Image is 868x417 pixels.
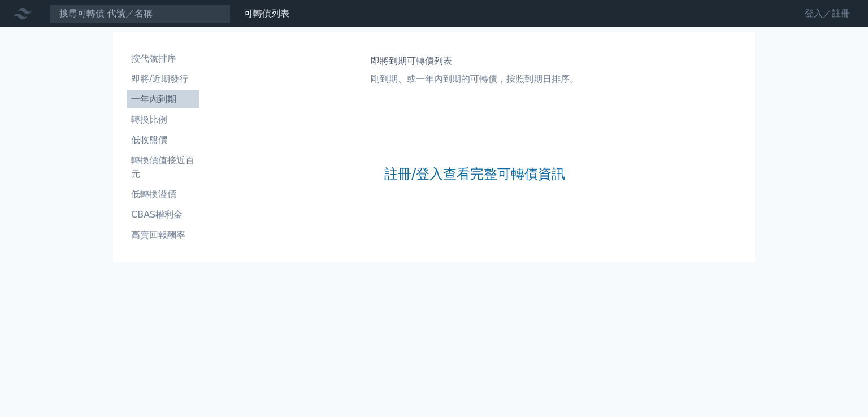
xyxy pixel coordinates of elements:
[127,185,199,203] a: 低轉換溢價
[127,111,199,129] a: 轉換比例
[127,154,199,181] li: 轉換價值接近百元
[127,50,199,68] a: 按代號排序
[127,93,199,106] li: 一年內到期
[127,133,199,147] li: 低收盤價
[127,70,199,88] a: 即將/近期發行
[127,113,199,127] li: 轉換比例
[371,72,579,86] p: 剛到期、或一年內到期的可轉債，按照到期日排序。
[127,90,199,108] a: 一年內到期
[371,54,579,68] h1: 即將到期可轉債列表
[127,72,199,86] li: 即將/近期發行
[127,228,199,242] li: 高賣回報酬率
[50,4,231,23] input: 搜尋可轉債 代號／名稱
[127,151,199,183] a: 轉換價值接近百元
[127,208,199,221] li: CBAS權利金
[796,5,859,23] a: 登入／註冊
[384,165,565,183] a: 註冊/登入查看完整可轉債資訊
[127,52,199,66] li: 按代號排序
[244,8,289,19] a: 可轉債列表
[127,188,199,201] li: 低轉換溢價
[127,226,199,244] a: 高賣回報酬率
[127,131,199,149] a: 低收盤價
[127,206,199,224] a: CBAS權利金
